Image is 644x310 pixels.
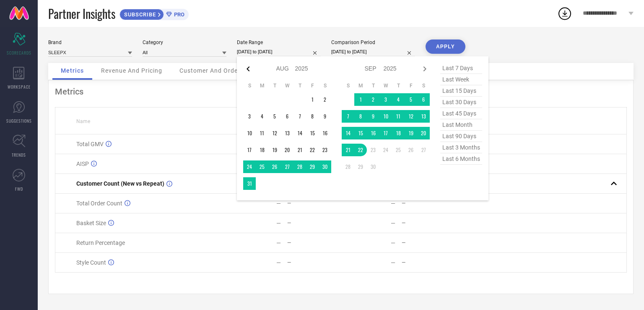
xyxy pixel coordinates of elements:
[268,160,281,173] td: Tue Aug 26 2025
[76,200,122,207] span: Total Order Count
[76,118,90,124] span: Name
[256,144,268,156] td: Mon Aug 18 2025
[354,127,367,139] td: Mon Sep 15 2025
[281,127,293,139] td: Wed Aug 13 2025
[426,39,465,54] button: APPLY
[367,127,379,139] td: Tue Sep 16 2025
[268,144,281,156] td: Tue Aug 19 2025
[256,82,268,89] th: Monday
[402,220,455,226] div: —
[342,110,354,123] td: Sun Sep 07 2025
[319,93,331,106] td: Sat Aug 02 2025
[76,141,104,147] span: Total GMV
[319,110,331,123] td: Sat Aug 09 2025
[276,220,281,226] div: —
[76,220,106,226] span: Basket Size
[367,82,379,89] th: Tuesday
[392,127,405,139] td: Thu Sep 18 2025
[440,85,482,97] span: last 15 days
[276,239,281,246] div: —
[319,160,331,173] td: Sat Aug 30 2025
[367,93,379,106] td: Tue Sep 02 2025
[276,200,281,207] div: —
[420,64,430,74] div: Next month
[405,110,417,123] td: Fri Sep 12 2025
[440,153,482,165] span: last 6 months
[367,144,379,156] td: Tue Sep 23 2025
[293,127,306,139] td: Thu Aug 14 2025
[440,142,482,153] span: last 3 months
[402,200,455,206] div: —
[15,186,23,192] span: FWD
[76,239,125,246] span: Return Percentage
[48,5,115,22] span: Partner Insights
[440,131,482,142] span: last 90 days
[417,82,430,89] th: Saturday
[287,200,340,206] div: —
[354,82,367,89] th: Monday
[306,144,319,156] td: Fri Aug 22 2025
[120,11,158,18] span: SUBSCRIBE
[392,93,405,106] td: Thu Sep 04 2025
[48,39,132,45] div: Brand
[379,127,392,139] td: Wed Sep 17 2025
[379,82,392,89] th: Wednesday
[268,127,281,139] td: Tue Aug 12 2025
[293,144,306,156] td: Thu Aug 21 2025
[287,260,340,265] div: —
[440,74,482,85] span: last week
[319,82,331,89] th: Saturday
[256,110,268,123] td: Mon Aug 04 2025
[276,259,281,266] div: —
[306,93,319,106] td: Fri Aug 01 2025
[306,127,319,139] td: Fri Aug 15 2025
[417,93,430,106] td: Sat Sep 06 2025
[440,97,482,108] span: last 30 days
[256,127,268,139] td: Mon Aug 11 2025
[281,110,293,123] td: Wed Aug 06 2025
[179,67,244,74] span: Customer And Orders
[268,82,281,89] th: Tuesday
[405,82,417,89] th: Friday
[287,240,340,246] div: —
[391,259,395,266] div: —
[391,220,395,226] div: —
[293,110,306,123] td: Thu Aug 07 2025
[55,87,627,97] div: Metrics
[342,144,354,156] td: Sun Sep 21 2025
[331,47,415,56] input: Select comparison period
[440,63,482,74] span: last 7 days
[293,82,306,89] th: Thursday
[243,144,256,156] td: Sun Aug 17 2025
[76,180,164,187] span: Customer Count (New vs Repeat)
[417,144,430,156] td: Sat Sep 27 2025
[61,67,84,74] span: Metrics
[319,144,331,156] td: Sat Aug 23 2025
[417,127,430,139] td: Sat Sep 20 2025
[268,110,281,123] td: Tue Aug 05 2025
[256,160,268,173] td: Mon Aug 25 2025
[293,160,306,173] td: Thu Aug 28 2025
[391,239,395,246] div: —
[243,64,253,74] div: Previous month
[354,144,367,156] td: Mon Sep 22 2025
[342,127,354,139] td: Sun Sep 14 2025
[306,110,319,123] td: Fri Aug 08 2025
[557,6,572,21] div: Open download list
[379,144,392,156] td: Wed Sep 24 2025
[354,160,367,173] td: Mon Sep 29 2025
[342,160,354,173] td: Sun Sep 28 2025
[7,50,31,56] span: SCORECARDS
[8,84,31,90] span: WORKSPACE
[342,82,354,89] th: Sunday
[392,82,405,89] th: Thursday
[306,160,319,173] td: Fri Aug 29 2025
[391,200,395,207] div: —
[76,160,89,167] span: AISP
[440,119,482,131] span: last month
[143,39,226,45] div: Category
[354,93,367,106] td: Mon Sep 01 2025
[405,144,417,156] td: Fri Sep 26 2025
[12,152,26,158] span: TRENDS
[281,82,293,89] th: Wednesday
